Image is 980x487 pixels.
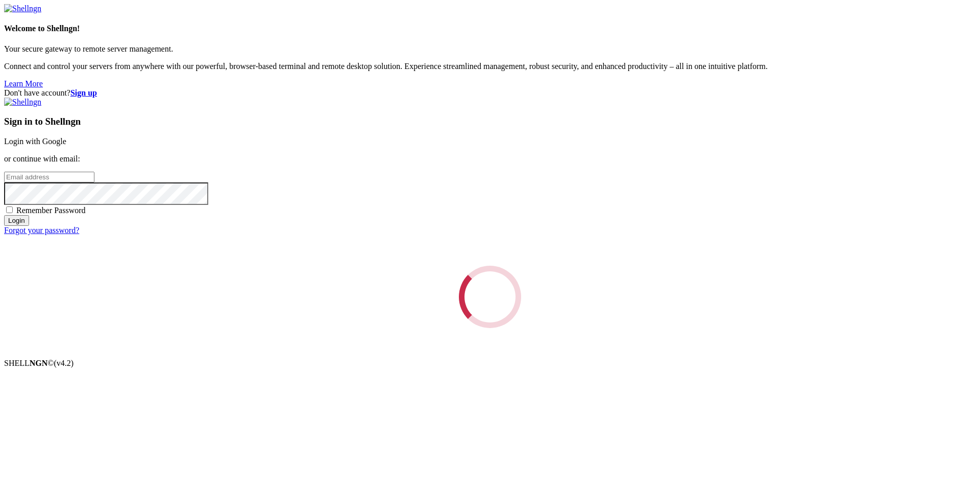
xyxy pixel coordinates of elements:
[4,226,79,235] a: Forgot your password?
[54,359,74,367] span: 4.2.0
[4,98,41,107] img: Shellngn
[4,88,976,98] div: Don't have account?
[30,359,48,367] b: NGN
[4,24,976,33] h4: Welcome to Shellngn!
[4,172,94,182] input: Email address
[4,359,73,367] span: SHELL ©
[450,257,531,338] div: Loading...
[4,62,976,71] p: Connect and control your servers from anywhere with our powerful, browser-based terminal and remo...
[4,137,66,146] a: Login with Google
[4,44,976,54] p: Your secure gateway to remote server management.
[6,206,13,213] input: Remember Password
[4,215,29,226] input: Login
[4,4,41,13] img: Shellngn
[4,154,976,164] p: or continue with email:
[4,79,43,88] a: Learn More
[70,88,97,97] a: Sign up
[16,206,86,215] span: Remember Password
[4,116,976,127] h3: Sign in to Shellngn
